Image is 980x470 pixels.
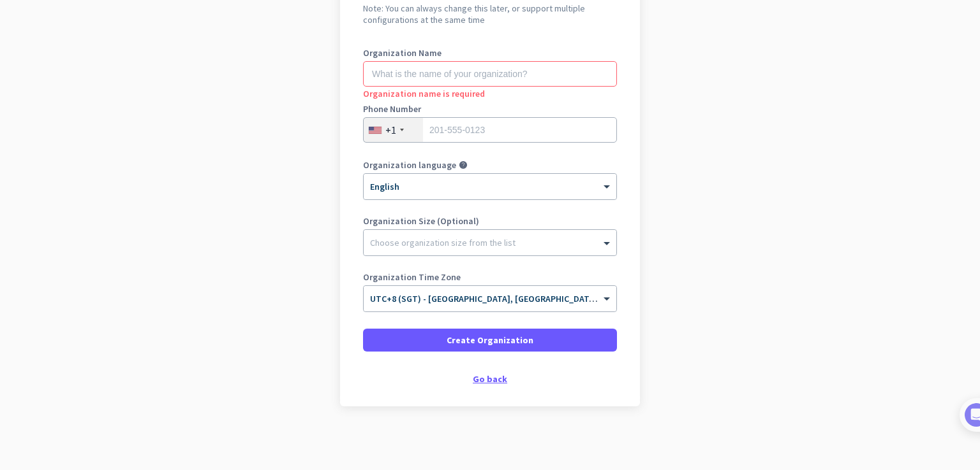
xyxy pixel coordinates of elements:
h2: Note: You can always change this later, or support multiple configurations at the same time [363,3,617,25]
span: Organization name is required [363,88,485,99]
div: +1 [385,124,396,136]
div: Go back [363,374,617,383]
label: Organization Name [363,48,617,57]
label: Phone Number [363,104,617,113]
label: Organization language [363,160,456,169]
i: help [459,160,468,169]
input: 201-555-0123 [363,117,617,143]
span: Create Organization [447,334,533,346]
button: Create Organization [363,329,617,352]
input: What is the name of your organization? [363,61,617,87]
label: Organization Time Zone [363,273,617,281]
label: Organization Size (Optional) [363,217,617,225]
